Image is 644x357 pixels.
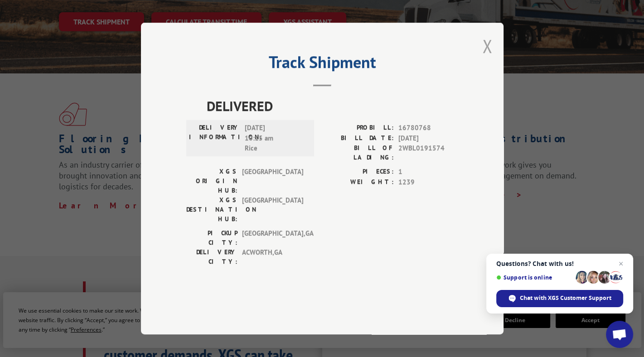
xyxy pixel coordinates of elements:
label: XGS DESTINATION HUB: [186,195,237,224]
span: [DATE] [398,133,458,144]
label: BILL OF LADING: [322,143,394,162]
span: 1239 [398,177,458,188]
label: PROBILL: [322,123,394,133]
span: 2WBL0191574 [398,143,458,162]
span: ACWORTH , GA [242,247,303,266]
span: Support is online [496,274,572,281]
span: Questions? Chat with us! [496,260,623,267]
span: [DATE] 10:15 am Rice [245,123,306,154]
button: Close modal [482,34,492,58]
span: DELIVERED [207,96,458,116]
label: DELIVERY CITY: [186,247,237,266]
label: PICKUP CITY: [186,228,237,247]
label: BILL DATE: [322,133,394,144]
h2: Track Shipment [186,56,458,73]
span: Chat with XGS Customer Support [520,294,611,302]
span: [GEOGRAPHIC_DATA] , GA [242,228,303,247]
span: 1 [398,167,458,177]
span: 16780768 [398,123,458,133]
span: [GEOGRAPHIC_DATA] [242,195,303,224]
span: [GEOGRAPHIC_DATA] [242,167,303,195]
label: XGS ORIGIN HUB: [186,167,237,195]
a: Open chat [606,321,633,348]
label: WEIGHT: [322,177,394,188]
label: DELIVERY INFORMATION: [189,123,240,154]
label: PIECES: [322,167,394,177]
span: Chat with XGS Customer Support [496,290,623,307]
